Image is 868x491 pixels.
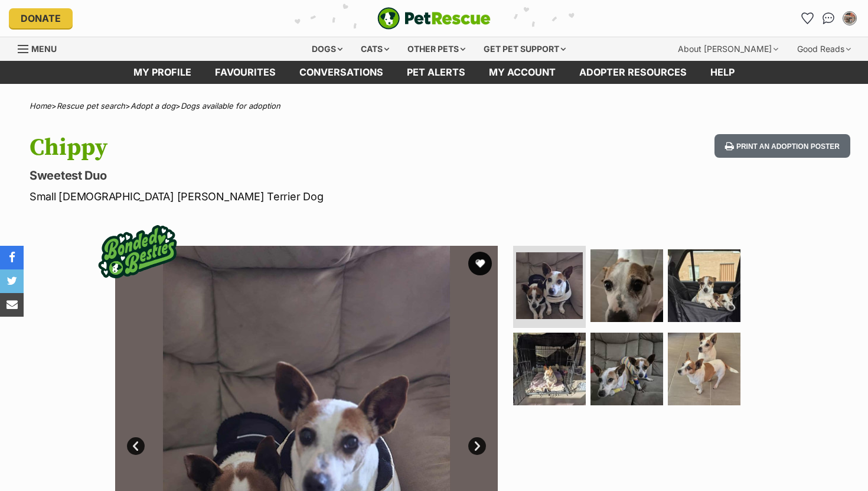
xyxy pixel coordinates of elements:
[844,12,856,24] img: Philippa Sheehan profile pic
[30,101,51,110] a: Home
[668,333,740,405] img: Photo of Chippy
[819,9,838,28] a: Conversations
[516,252,583,319] img: Photo of Chippy
[288,61,395,84] a: conversations
[714,134,850,158] button: Print an adoption poster
[670,37,787,61] div: About [PERSON_NAME]
[57,101,125,110] a: Rescue pet search
[90,204,185,299] img: bonded besties
[468,437,486,455] a: Next
[513,333,586,405] img: Photo of Chippy
[31,44,57,54] span: Menu
[122,61,203,84] a: My profile
[30,167,529,184] p: Sweetest Duo
[127,437,145,455] a: Prev
[468,252,492,275] button: favourite
[475,37,574,61] div: Get pet support
[668,249,740,322] img: Photo of Chippy
[30,134,529,161] h1: Chippy
[9,8,73,28] a: Donate
[590,333,663,405] img: Photo of Chippy
[823,12,835,24] img: chat-41dd97257d64d25036548639549fe6c8038ab92f7586957e7f3b1b290dea8141.svg
[789,37,859,61] div: Good Reads
[18,37,65,58] a: Menu
[477,61,567,84] a: My account
[699,61,746,84] a: Help
[30,188,529,204] p: Small [DEMOGRAPHIC_DATA] [PERSON_NAME] Terrier Dog
[377,7,491,30] a: PetRescue
[130,101,175,110] a: Adopt a dog
[353,37,397,61] div: Cats
[377,7,491,30] img: logo-e224e6f780fb5917bec1dbf3a21bbac754714ae5b6737aabdf751b685950b380.svg
[304,37,351,61] div: Dogs
[798,9,817,28] a: Favourites
[203,61,288,84] a: Favourites
[395,61,477,84] a: Pet alerts
[798,9,859,28] ul: Account quick links
[399,37,474,61] div: Other pets
[590,249,663,322] img: Photo of Chippy
[567,61,699,84] a: Adopter resources
[181,101,280,110] a: Dogs available for adoption
[840,9,859,28] button: My account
